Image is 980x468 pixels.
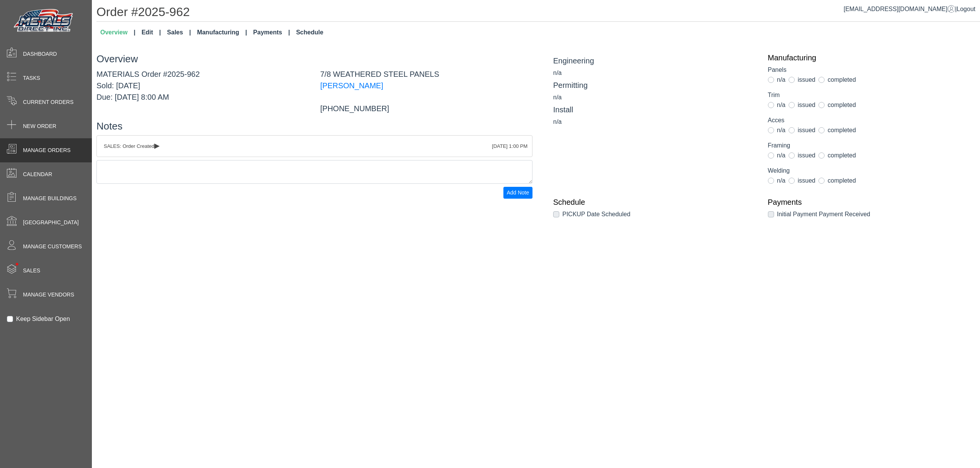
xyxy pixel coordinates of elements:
[23,267,40,275] span: Sales
[553,68,756,78] div: n/a
[23,74,40,82] span: Tasks
[957,6,975,12] span: Logout
[553,56,756,65] h5: Engineering
[315,68,539,114] div: 7/8 WEATHERED STEEL PANELS [PHONE_NUMBER]
[164,25,194,40] a: Sales
[553,93,756,102] div: n/a
[91,68,315,114] div: MATERIALS Order #2025-962 Sold: [DATE] Due: [DATE] 8:00 AM
[503,187,532,199] button: Add Note
[553,105,756,114] h5: Install
[11,7,77,35] img: Metals Direct Inc Logo
[96,53,532,65] h3: Overview
[23,243,82,251] span: Manage Customers
[250,25,293,40] a: Payments
[293,25,326,40] a: Schedule
[23,122,56,130] span: New Order
[844,6,955,12] a: [EMAIL_ADDRESS][DOMAIN_NAME]
[553,117,756,126] div: n/a
[23,98,73,106] span: Current Orders
[23,50,57,58] span: Dashboard
[96,5,980,22] h1: Order #2025-962
[97,25,139,40] a: Overview
[23,146,70,154] span: Manage Orders
[768,53,971,62] a: Manufacturing
[16,314,70,324] label: Keep Sidebar Open
[777,210,871,219] label: Initial Payment Payment Received
[844,5,975,14] div: |
[553,198,756,207] a: Schedule
[23,291,74,299] span: Manage Vendors
[23,219,79,227] span: [GEOGRAPHIC_DATA]
[154,143,160,148] span: ▸
[492,143,528,150] div: [DATE] 1:00 PM
[23,170,52,178] span: Calendar
[104,143,525,150] div: SALES: Order Created
[23,194,77,202] span: Manage Buildings
[553,81,756,90] h5: Permitting
[768,198,971,207] a: Payments
[320,81,383,90] a: [PERSON_NAME]
[507,189,529,196] span: Add Note
[96,120,532,132] h3: Notes
[7,252,27,277] span: •
[139,25,164,40] a: Edit
[562,210,630,219] label: PICKUP Date Scheduled
[194,25,250,40] a: Manufacturing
